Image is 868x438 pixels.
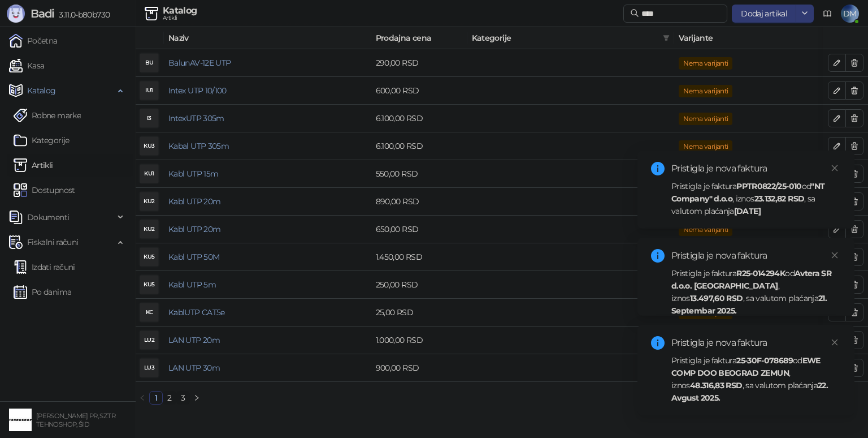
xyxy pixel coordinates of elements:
th: Naziv [164,27,371,49]
a: Close [828,336,841,349]
span: Badi [31,7,54,20]
td: 650,00 RSD [371,216,467,243]
span: left [139,394,146,401]
a: Intex UTP 10/100 [168,85,227,96]
td: Kabl UTP 50M [164,243,371,271]
div: KU3 [140,137,158,155]
li: 2 [163,391,176,405]
a: Kabl UTP 15m [168,169,218,179]
td: 250,00 RSD [371,271,467,299]
span: Dodaj artikal [741,8,787,19]
a: LAN UTP 30m [168,363,220,373]
a: LAN UTP 20m [168,335,220,345]
a: BalunAV-12E UTP [168,58,231,68]
td: 890,00 RSD [371,188,467,216]
td: KablUTP CAT5e [164,299,371,327]
a: Dokumentacija [818,5,836,23]
div: I3 [140,109,158,127]
td: LAN UTP 30m [164,354,371,382]
td: Kabl UTP 20m [164,188,371,216]
td: Kabl UTP 20m [164,216,371,243]
strong: 23.132,82 RSD [754,194,805,204]
td: BalunAV-12E UTP [164,49,371,77]
li: Sledeća strana [190,391,203,405]
span: Dokumenti [27,206,69,229]
span: Katalog [27,79,56,102]
td: 550,00 RSD [371,160,467,188]
td: 1.000,00 RSD [371,327,467,354]
li: Prethodna strana [136,391,149,405]
span: Nema varijanti [679,85,732,97]
div: Katalog [163,6,197,15]
div: LU2 [140,331,158,349]
div: KU5 [140,276,158,294]
img: 64x64-companyLogo-68805acf-9e22-4a20-bcb3-9756868d3d19.jpeg [9,409,32,431]
a: Kabl UTP 20m [168,196,220,207]
li: 1 [149,391,163,405]
a: Close [828,249,841,261]
button: Dodaj artikal [732,5,796,23]
strong: 48.316,83 RSD [690,380,743,390]
div: Artikli [163,15,197,21]
small: [PERSON_NAME] PR, SZTR TEHNOSHOP, ŠID [36,412,115,428]
a: Kabal UTP 305m [168,141,229,151]
span: close [831,164,839,172]
a: 1 [150,392,162,404]
span: close [831,338,839,346]
span: right [193,394,200,401]
td: 6.100,00 RSD [371,132,467,160]
a: IntexUTP 305m [168,113,224,123]
a: 3 [177,392,189,404]
div: KU5 [140,248,158,266]
td: IntexUTP 305m [164,105,371,132]
a: Kategorije [14,129,70,152]
span: Nema varijanti [679,113,732,125]
a: Kabl UTP 20m [168,224,220,234]
td: 900,00 RSD [371,354,467,382]
td: 290,00 RSD [371,49,467,77]
strong: 13.497,60 RSD [690,293,743,303]
strong: [DATE] [734,206,761,216]
div: KU2 [140,220,158,238]
div: Pristigla je nova faktura [671,162,841,175]
div: Pristigla je faktura od , iznos , sa valutom plaćanja [671,354,841,404]
span: Nema varijanti [679,140,732,153]
a: 2 [163,392,176,404]
div: KU1 [140,165,158,183]
th: Prodajna cena [371,27,467,49]
span: 3.11.0-b80b730 [54,10,110,20]
div: KC [140,303,158,321]
div: KU2 [140,192,158,211]
span: Kategorije [472,32,659,44]
strong: R25-014294K [736,268,785,278]
td: Kabal UTP 305m [164,132,371,160]
img: Artikli [14,158,27,172]
div: Pristigla je faktura od , iznos , sa valutom plaćanja [671,267,841,317]
span: info-circle [651,162,665,175]
strong: EWE COMP DOO BEOGRAD ZEMUN [671,355,821,378]
strong: 25-30F-078689 [736,355,793,366]
td: 25,00 RSD [371,299,467,327]
div: Pristigla je nova faktura [671,249,841,263]
div: Pristigla je nova faktura [671,336,841,350]
a: ArtikliArtikli [14,154,53,177]
a: Dostupnost [14,179,75,201]
td: Kabl UTP 15m [164,160,371,188]
a: Početna [9,29,58,52]
a: Kasa [9,54,44,77]
a: Robne marke [14,104,81,127]
span: info-circle [651,249,665,263]
button: right [190,391,203,405]
span: close [831,251,839,259]
td: LAN UTP 20m [164,327,371,354]
div: LU3 [140,359,158,377]
a: Po danima [14,281,71,303]
span: filter [661,29,672,46]
button: left [136,391,149,405]
div: IU1 [140,81,158,100]
div: Pristigla je faktura od , iznos , sa valutom plaćanja [671,180,841,217]
span: filter [663,35,670,41]
a: Close [828,162,841,174]
a: KablUTP CAT5e [168,307,225,317]
a: Kabl UTP 5m [168,280,216,290]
